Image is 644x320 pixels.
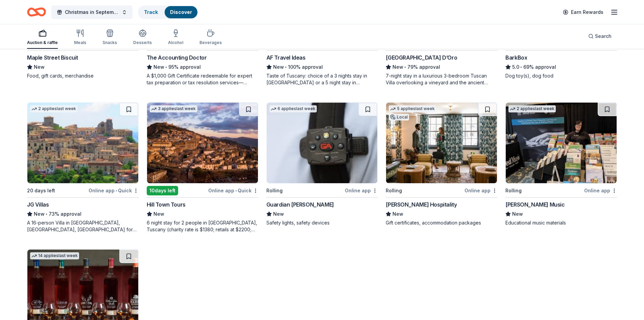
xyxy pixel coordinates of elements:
div: Safety lights, safety devices [266,219,378,226]
div: BarkBox [505,54,527,62]
button: Desserts [133,26,152,49]
button: TrackDiscover [138,5,198,19]
span: • [405,64,406,70]
div: 14 applies last week [30,252,79,259]
img: Image for Hill Town Tours [147,103,258,183]
a: Earn Rewards [559,6,607,18]
div: 10 days left [147,186,178,195]
div: The Accounting Doctor [147,54,207,62]
div: 3 applies last week [150,105,197,112]
div: 95% approval [147,63,258,71]
span: • [521,64,522,70]
div: 73% approval [27,210,139,218]
span: New [34,63,45,71]
div: [PERSON_NAME] Music [505,200,565,209]
span: New [153,63,164,71]
button: Christmas in September [51,5,133,19]
a: Image for Oliver Hospitality5 applieslast weekLocalRollingOnline app[PERSON_NAME] HospitalityNewG... [386,102,497,226]
div: Alcohol [168,40,183,45]
span: New [392,210,403,218]
span: 5.0 [512,63,519,71]
span: • [165,64,167,70]
div: A $1,000 Gift Certificate redeemable for expert tax preparation or tax resolution services—recipi... [147,72,258,86]
div: 2 applies last week [30,105,77,112]
a: Image for Guardian Angel Device6 applieslast weekRollingOnline appGuardian [PERSON_NAME]NewSafety... [266,102,378,226]
div: JG Villas [27,200,49,209]
div: Snacks [102,40,117,45]
a: Image for JG Villas2 applieslast week20 days leftOnline app•QuickJG VillasNew•73% approvalA 16-pe... [27,102,139,233]
div: Online app [464,186,497,195]
div: Beverages [199,40,222,45]
img: Image for JG Villas [27,103,138,183]
div: Rolling [386,187,402,195]
div: 5 applies last week [389,105,436,112]
div: Online app [345,186,378,195]
button: Search [583,29,617,43]
a: Image for Alfred Music2 applieslast weekRollingOnline app[PERSON_NAME] MusicNewEducational music ... [505,102,617,226]
div: Taste of Tuscany: choice of a 3 nights stay in [GEOGRAPHIC_DATA] or a 5 night stay in [GEOGRAPHIC... [266,72,378,86]
div: 100% approval [266,63,378,71]
span: Christmas in September [65,8,119,16]
div: Desserts [133,40,152,45]
div: [PERSON_NAME] Hospitality [386,200,457,209]
div: Gift certificates, accommodation packages [386,219,497,226]
span: • [235,188,237,193]
div: Dog toy(s), dog food [505,72,617,79]
span: New [273,210,284,218]
div: Online app Quick [208,186,258,195]
span: • [285,64,287,70]
div: Rolling [505,187,522,195]
div: 69% approval [505,63,617,71]
button: Auction & raffle [27,26,58,49]
span: • [46,211,47,217]
span: New [153,210,164,218]
span: • [116,188,117,193]
button: Meals [74,26,86,49]
div: Online app [584,186,617,195]
div: Hill Town Tours [147,200,186,209]
div: Food, gift cards, merchandise [27,72,139,79]
button: Snacks [102,26,117,49]
div: A 16-person Villa in [GEOGRAPHIC_DATA], [GEOGRAPHIC_DATA], [GEOGRAPHIC_DATA] for 7days/6nights (R... [27,219,139,233]
img: Image for Oliver Hospitality [386,103,497,183]
div: Educational music materials [505,219,617,226]
img: Image for Alfred Music [506,103,617,183]
div: 2 applies last week [508,105,556,112]
img: Image for Guardian Angel Device [267,103,378,183]
div: Maple Street Biscuit [27,54,78,62]
div: AF Travel Ideas [266,54,306,62]
a: Image for Hill Town Tours 3 applieslast week10days leftOnline app•QuickHill Town ToursNew6 night ... [147,102,258,233]
button: Beverages [199,26,222,49]
div: Guardian [PERSON_NAME] [266,200,334,209]
div: 20 days left [27,187,55,195]
div: 6 applies last week [269,105,317,112]
div: Online app Quick [89,186,139,195]
button: Alcohol [168,26,183,49]
a: Track [144,9,158,15]
div: [GEOGRAPHIC_DATA] D’Oro [386,54,457,62]
span: New [512,210,523,218]
a: Discover [170,9,192,15]
a: Home [27,4,46,20]
span: New [34,210,45,218]
div: Local [389,114,409,121]
div: Meals [74,40,86,45]
span: Search [595,32,612,40]
span: New [273,63,284,71]
div: Auction & raffle [27,40,58,45]
div: 7-night stay in a luxurious 3-bedroom Tuscan Villa overlooking a vineyard and the ancient walled ... [386,72,497,86]
div: 6 night stay for 2 people in [GEOGRAPHIC_DATA], Tuscany (charity rate is $1380; retails at $2200;... [147,219,258,233]
span: New [392,63,403,71]
div: Rolling [266,187,283,195]
div: 79% approval [386,63,497,71]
